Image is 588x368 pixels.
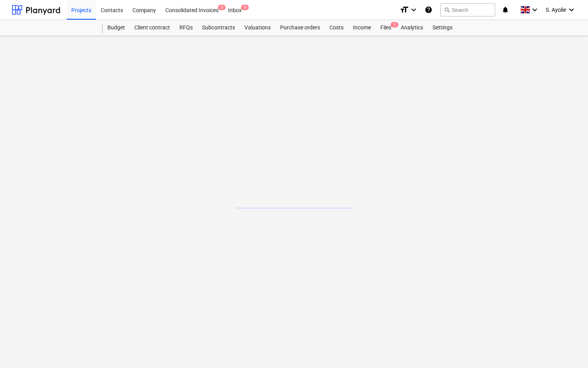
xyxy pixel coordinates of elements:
[376,20,396,36] div: Files
[391,22,398,27] span: 1
[275,20,325,36] a: Purchase orders
[241,5,249,10] span: 3
[440,3,495,16] button: Search
[400,5,409,15] i: format_size
[409,5,418,15] i: keyboard_arrow_down
[175,20,197,36] a: RFQs
[376,20,396,36] a: Files1
[218,5,226,10] span: 3
[428,20,457,36] a: Settings
[240,20,275,36] a: Valuations
[546,7,566,13] span: S. Ayolie
[348,20,376,36] a: Income
[396,20,428,36] a: Analytics
[501,5,509,15] i: notifications
[567,5,576,15] i: keyboard_arrow_down
[130,20,175,36] a: Client contract
[197,20,240,36] a: Subcontracts
[103,20,130,36] a: Budget
[325,20,348,36] a: Costs
[530,5,539,15] i: keyboard_arrow_down
[549,330,588,368] iframe: Chat Widget
[444,7,450,13] span: search
[425,5,432,15] i: Knowledge base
